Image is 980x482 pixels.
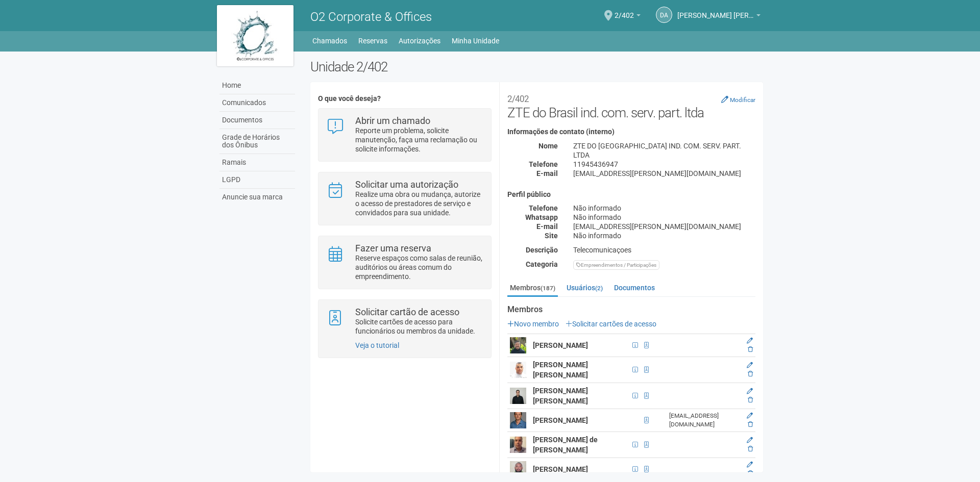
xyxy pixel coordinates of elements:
[730,96,755,104] small: Modificar
[677,2,754,19] span: Daniel Andres Soto Lozada
[656,7,672,23] a: DA
[355,126,483,154] p: Reporte um problema, solicite manutenção, faça uma reclamação ou solicite informações.
[536,169,558,177] strong: E-mail
[747,362,753,369] a: Editar membro
[721,95,755,104] a: Modificar
[219,94,295,112] a: Comunicados
[358,34,387,48] a: Reservas
[312,34,347,48] a: Chamados
[533,436,598,454] strong: [PERSON_NAME] de [PERSON_NAME]
[747,388,753,395] a: Editar membro
[526,246,558,254] strong: Descrição
[355,341,399,349] a: Veja o tutorial
[355,317,483,336] p: Solicite cartões de acesso para funcionários ou membros da unidade.
[536,222,558,231] strong: E-mail
[326,180,483,217] a: Solicitar uma autorização Realize uma obra ou mudança, autorize o acesso de prestadores de serviç...
[219,112,295,129] a: Documentos
[747,437,753,444] a: Editar membro
[529,204,558,212] strong: Telefone
[507,94,529,104] small: 2/402
[615,13,641,21] a: 2/402
[566,141,763,160] div: ZTE DO [GEOGRAPHIC_DATA] IND. COM. SERV. PART. LTDA
[747,461,753,468] a: Editar membro
[566,245,763,255] div: Telecomunicaçoes
[564,280,605,295] a: Usuários(2)
[748,421,753,428] a: Excluir membro
[507,128,755,136] h4: Informações de contato (interno)
[219,171,295,189] a: LGPD
[510,437,526,453] img: user.png
[545,232,558,240] strong: Site
[526,260,558,268] strong: Categoria
[748,346,753,353] a: Excluir membro
[566,222,763,231] div: [EMAIL_ADDRESS][PERSON_NAME][DOMAIN_NAME]
[355,307,459,317] strong: Solicitar cartão de acesso
[219,77,295,94] a: Home
[326,244,483,281] a: Fazer uma reserva Reserve espaços como salas de reunião, auditórios ou áreas comum do empreendime...
[566,320,656,328] a: Solicitar cartões de acesso
[399,34,440,48] a: Autorizações
[507,320,559,328] a: Novo membro
[747,412,753,419] a: Editar membro
[326,308,483,336] a: Solicitar cartão de acesso Solicite cartões de acesso para funcionários ou membros da unidade.
[595,285,603,292] small: (2)
[355,253,483,281] p: Reserve espaços como salas de reunião, auditórios ou áreas comum do empreendimento.
[318,95,491,103] h4: O que você deseja?
[573,260,659,270] div: Empreendimentos / Participações
[747,337,753,344] a: Editar membro
[507,280,558,297] a: Membros(187)
[525,213,558,221] strong: Whatsapp
[669,412,741,429] div: [EMAIL_ADDRESS][DOMAIN_NAME]
[355,115,430,126] strong: Abrir um chamado
[615,2,634,19] span: 2/402
[310,59,763,74] h2: Unidade 2/402
[355,190,483,217] p: Realize uma obra ou mudança, autorize o acesso de prestadores de serviço e convidados para sua un...
[507,90,755,120] h2: ZTE do Brasil ind. com. serv. part. ltda
[677,13,761,21] a: [PERSON_NAME] [PERSON_NAME] [PERSON_NAME]
[510,362,526,378] img: user.png
[533,416,588,424] strong: [PERSON_NAME]
[566,231,763,240] div: Não informado
[510,388,526,404] img: user.png
[533,361,588,379] strong: [PERSON_NAME] [PERSON_NAME]
[748,445,753,452] a: Excluir membro
[533,341,588,349] strong: [PERSON_NAME]
[566,160,763,169] div: 11945436947
[219,129,295,154] a: Grade de Horários dos Ônibus
[219,189,295,206] a: Anuncie sua marca
[529,160,558,168] strong: Telefone
[611,280,657,295] a: Documentos
[355,243,431,253] strong: Fazer uma reserva
[748,396,753,403] a: Excluir membro
[566,169,763,178] div: [EMAIL_ADDRESS][PERSON_NAME][DOMAIN_NAME]
[510,461,526,477] img: user.png
[507,305,755,314] strong: Membros
[510,337,526,353] img: user.png
[748,470,753,477] a: Excluir membro
[452,34,499,48] a: Minha Unidade
[355,179,458,190] strong: Solicitar uma autorização
[538,142,558,150] strong: Nome
[310,10,432,24] span: O2 Corporate & Offices
[507,191,755,198] h4: Perfil público
[748,370,753,377] a: Excluir membro
[541,285,555,292] small: (187)
[566,204,763,213] div: Não informado
[533,387,588,405] strong: [PERSON_NAME] [PERSON_NAME]
[566,213,763,222] div: Não informado
[326,116,483,154] a: Abrir um chamado Reporte um problema, solicite manutenção, faça uma reclamação ou solicite inform...
[510,412,526,428] img: user.png
[217,5,293,66] img: logo.jpg
[533,465,588,473] strong: [PERSON_NAME]
[219,154,295,171] a: Ramais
